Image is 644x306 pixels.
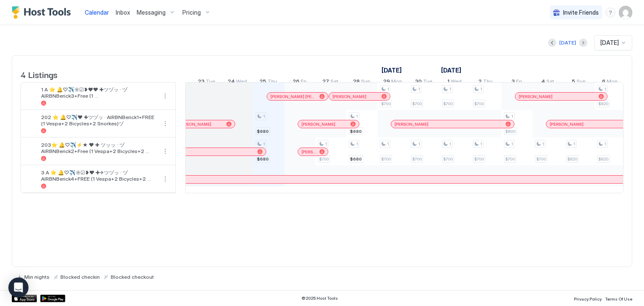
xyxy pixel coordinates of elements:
[381,101,391,106] span: $700
[607,78,618,87] span: Mon
[602,78,605,87] span: 6
[85,8,109,17] a: Calendar
[291,76,309,88] a: September 26, 2025
[546,78,554,87] span: Sat
[116,9,130,16] span: Inbox
[598,156,608,162] span: $820
[160,174,170,184] button: More options
[412,156,422,162] span: $700
[604,141,606,147] span: 1
[573,141,575,147] span: 1
[511,141,513,147] span: 1
[160,146,170,156] button: More options
[418,141,420,147] span: 1
[387,86,389,92] span: 1
[206,78,215,87] span: Tue
[519,94,553,99] span: [PERSON_NAME]
[516,78,522,87] span: Fri
[267,78,277,87] span: Thu
[301,149,316,155] span: [PERSON_NAME] G S
[182,9,201,16] span: Pricing
[559,39,576,47] div: [DATE]
[423,78,432,87] span: Tue
[85,9,109,16] span: Calendar
[41,114,157,127] span: 202 ⭐️ 🔔♡✈️❤ ✚ツヅッ · AIRBNBerick1+FREE (1 Vespa+2 Bicycles+2 Snorkes)ヅ
[41,169,157,182] span: 3 A ⭐️ 🔔♡✈️☼☑❥❤ ✚✈ツヅッ · ヅAIRBNBerick4+FREE (1 Vespa+2 Bicycles+2 Snorkes)ヅ
[12,6,75,19] a: Host Tools Logo
[332,94,366,99] span: [PERSON_NAME]
[322,78,329,87] span: 27
[474,101,484,106] span: $700
[26,117,39,130] div: listing image
[196,76,217,88] a: September 23, 2025
[412,101,422,106] span: $700
[351,76,372,88] a: September 28, 2025
[536,156,546,162] span: $700
[443,156,453,162] span: $700
[8,277,29,298] div: Open Intercom Messenger
[574,296,602,301] span: Privacy Policy
[40,295,65,302] a: Google Play Store
[26,145,39,158] div: listing image
[505,156,515,162] span: $700
[41,142,157,154] span: 203⭐️ 🔔♡✈️⚡★ ❤ ✚ ツッッ · ヅAIRBNBerick2+Free (1 Vespa+2 Bicycles+2 Snorkes)ヅ
[356,141,358,147] span: 1
[160,174,170,184] div: menu
[572,78,575,87] span: 5
[26,89,39,103] div: listing image
[449,86,451,92] span: 1
[160,146,170,156] div: menu
[319,156,329,162] span: $700
[361,78,370,87] span: Sun
[395,122,428,127] span: [PERSON_NAME]
[383,78,390,87] span: 29
[447,78,449,87] span: 1
[443,101,453,106] span: $700
[350,129,362,134] span: $680
[413,76,434,88] a: September 30, 2025
[257,129,269,134] span: $680
[478,78,482,87] span: 2
[509,76,524,88] a: October 3, 2025
[483,78,493,87] span: Thu
[480,86,482,92] span: 1
[263,114,265,119] span: 1
[480,141,482,147] span: 1
[391,78,402,87] span: Mon
[228,78,235,87] span: 24
[301,78,306,87] span: Fri
[198,78,205,87] span: 23
[579,39,587,47] button: Next month
[563,9,599,16] span: Invite Friends
[445,76,464,88] a: October 1, 2025
[325,141,327,147] span: 1
[542,141,544,147] span: 1
[41,86,157,99] span: 1 A ⭐️ 🔔♡✈️☼☑❥❤❤ ✚ツヅッ · ヅAIRBNBerick3+Free (1 Vespa+2Bicycles+2Snorkes)ヅ
[160,119,170,129] div: menu
[356,114,358,119] span: 1
[449,141,451,147] span: 1
[270,94,316,99] span: [PERSON_NAME] [PERSON_NAME]
[550,122,584,127] span: [PERSON_NAME]
[12,295,37,302] a: App Store
[137,9,166,16] span: Messaging
[330,78,338,87] span: Sat
[350,156,362,162] span: $680
[511,114,513,119] span: 1
[558,38,577,48] button: [DATE]
[177,122,211,127] span: [PERSON_NAME]
[605,296,632,301] span: Terms Of Use
[236,78,247,87] span: Wed
[260,78,266,87] span: 25
[474,156,484,162] span: $700
[415,78,422,87] span: 30
[160,91,170,101] button: More options
[418,86,420,92] span: 1
[512,78,515,87] span: 3
[505,129,515,134] span: $800
[116,8,130,17] a: Inbox
[293,78,299,87] span: 26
